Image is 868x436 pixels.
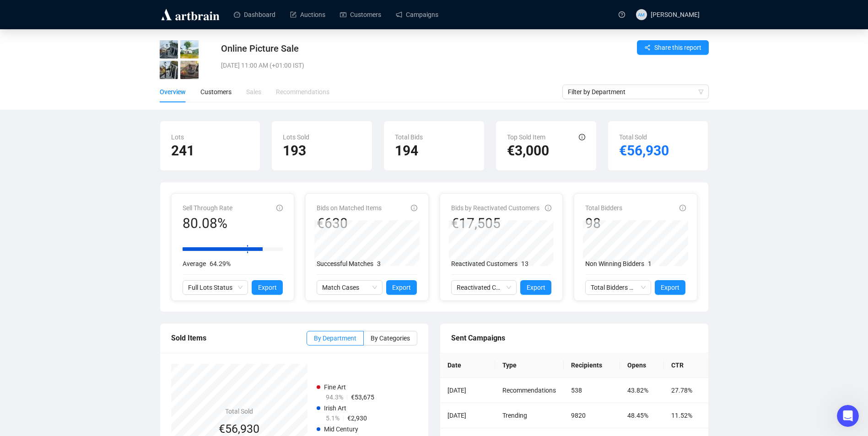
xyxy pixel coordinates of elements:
[326,393,343,401] span: 94.3%
[619,142,697,160] h2: €56,930
[283,133,309,141] span: Lots Sold
[637,40,709,55] button: Share this report
[317,215,382,232] div: €630
[521,260,528,267] span: 13
[661,282,679,292] span: Export
[371,335,410,342] span: By Categories
[564,378,620,403] td: 538
[679,205,686,211] span: info-circle
[326,415,340,422] span: 5.1%
[585,204,622,212] span: Total Bidders
[579,134,585,140] span: info-circle
[322,281,377,294] span: Match Cases
[585,260,644,267] span: Non Winning Bidders
[620,378,664,403] td: 43.82%
[564,403,620,428] td: 9820
[276,87,329,97] div: Recommendations
[160,61,178,79] img: 3_1.jpg
[180,61,199,79] img: 4_1.jpg
[234,3,275,27] a: Dashboard
[451,215,539,232] div: €17,505
[411,205,417,211] span: info-circle
[585,215,622,232] div: 98
[290,3,325,27] a: Auctions
[655,280,686,295] button: Export
[183,215,232,232] div: 80.08%
[210,260,231,267] span: 64.29%
[648,260,652,267] span: 1
[180,40,199,58] img: 2_1.jpg
[283,142,361,160] h2: 193
[620,403,664,428] td: 48.45%
[183,204,232,212] span: Sell Through Rate
[507,133,545,141] span: Top Sold Item
[324,383,346,391] span: Fine Art
[620,353,664,378] th: Opens
[654,43,701,53] span: Share this report
[664,378,708,403] td: 27.78%
[377,260,381,267] span: 3
[495,353,564,378] th: Type
[258,282,277,292] span: Export
[171,142,249,160] h2: 241
[317,260,373,267] span: Successful Matches
[495,378,564,403] td: Recommendations
[221,42,558,55] div: Online Picture Sale
[619,11,625,18] span: question-circle
[171,133,184,141] span: Lots
[591,281,646,294] span: Total Bidders Activity
[171,332,307,344] div: Sold Items
[351,393,374,401] span: €53,675
[252,280,283,295] button: Export
[396,3,438,27] a: Campaigns
[183,260,206,267] span: Average
[664,353,708,378] th: CTR
[386,280,417,295] button: Export
[440,353,495,378] th: Date
[440,403,495,428] td: [DATE]
[160,87,186,97] div: Overview
[495,403,564,428] td: Trending
[314,335,356,342] span: By Department
[451,260,518,267] span: Reactivated Customers
[527,282,545,292] span: Export
[651,11,700,18] span: [PERSON_NAME]
[317,204,382,212] span: Bids on Matched Items
[619,133,647,141] span: Total Sold
[276,205,283,211] span: info-circle
[221,60,558,70] div: [DATE] 11:00 AM (+01:00 IST)
[451,332,697,344] div: Sent Campaigns
[638,11,645,18] span: AM
[160,40,178,58] img: 1_1.jpg
[219,406,259,416] h4: Total Sold
[188,281,243,294] span: Full Lots Status
[324,425,358,433] span: Mid Century
[568,85,703,99] span: Filter by Department
[395,133,423,141] span: Total Bids
[392,282,411,292] span: Export
[545,205,551,211] span: info-circle
[664,403,708,428] td: 11.52%
[395,142,473,160] h2: 194
[324,404,346,412] span: Irish Art
[160,7,221,22] img: logo
[520,280,551,295] button: Export
[347,415,367,422] span: €2,930
[246,87,261,97] div: Sales
[837,405,859,427] iframe: Intercom live chat
[440,378,495,403] td: [DATE]
[564,353,620,378] th: Recipients
[644,44,651,51] span: share-alt
[451,204,539,212] span: Bids by Reactivated Customers
[340,3,381,27] a: Customers
[457,281,512,294] span: Reactivated Customers Activity
[507,142,585,160] h2: €3,000
[200,87,232,97] div: Customers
